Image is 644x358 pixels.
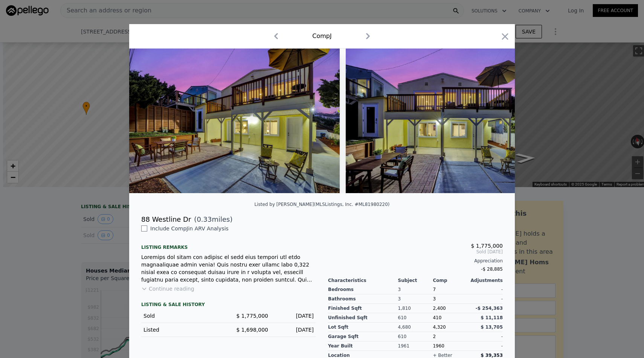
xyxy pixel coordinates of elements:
[468,294,503,304] div: -
[141,214,191,225] div: 88 Westline Dr
[236,327,268,333] span: $ 1,698,000
[398,294,433,304] div: 3
[433,306,446,311] span: 2,400
[346,49,555,193] img: Property Img
[468,285,503,294] div: -
[398,277,433,283] div: Subject
[398,323,433,332] div: 4,680
[398,304,433,313] div: 1,810
[274,326,314,334] div: [DATE]
[236,313,268,319] span: $ 1,775,000
[255,202,390,207] div: Listed by [PERSON_NAME] (MLSListings, Inc. #ML81980220)
[398,285,433,294] div: 3
[328,323,398,332] div: Lot Sqft
[468,341,503,351] div: -
[328,341,398,351] div: Year Built
[433,324,446,330] span: 4,320
[476,306,503,311] span: -$ 254,363
[328,277,398,283] div: Characteristics
[147,225,232,232] span: Include Comp J in ARV Analysis
[143,312,223,320] div: Sold
[143,326,223,334] div: Listed
[471,243,503,249] span: $ 1,775,000
[141,302,316,309] div: LISTING & SALE HISTORY
[328,313,398,323] div: Unfinished Sqft
[433,277,468,283] div: Comp
[433,294,468,304] div: 3
[129,49,340,193] img: Property Img
[328,249,503,255] span: Sold [DATE]
[328,258,503,264] div: Appreciation
[433,341,468,351] div: 1960
[398,332,433,341] div: 610
[433,334,436,339] span: 2
[433,287,436,292] span: 7
[197,215,212,223] span: 0.33
[468,277,503,283] div: Adjustments
[328,304,398,313] div: Finished Sqft
[481,353,503,358] span: $ 39,353
[398,341,433,351] div: 1961
[433,315,441,320] span: 410
[191,214,232,225] span: ( miles)
[328,332,398,341] div: Garage Sqft
[141,238,316,250] div: Listing remarks
[328,294,398,304] div: Bathrooms
[274,312,314,320] div: [DATE]
[312,32,331,41] div: Comp J
[481,324,503,330] span: $ 13,705
[141,285,194,292] button: Continue reading
[328,285,398,294] div: Bedrooms
[481,267,503,272] span: -$ 28,885
[141,253,316,283] div: Loremips dol sitam con adipisc el sedd eius tempori utl etdo magnaaliquae admin venia! Quis nostr...
[481,315,503,320] span: $ 11,118
[468,332,503,341] div: -
[398,313,433,323] div: 610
